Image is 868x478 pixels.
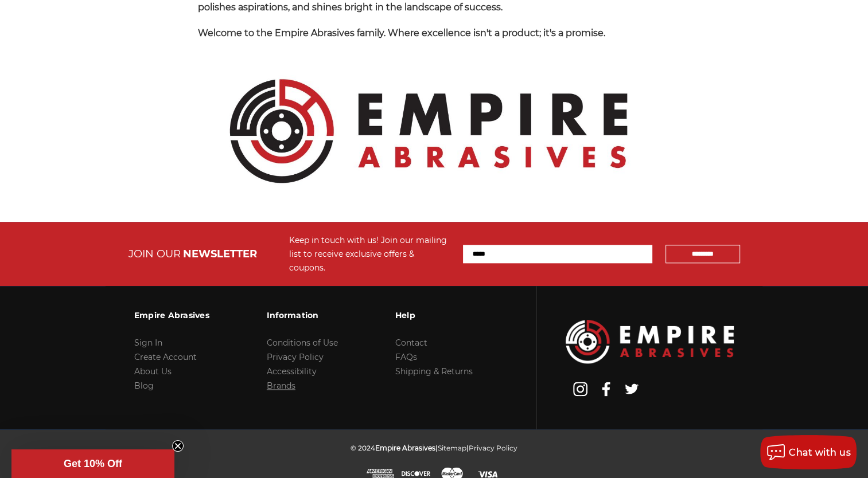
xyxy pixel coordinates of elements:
[469,444,517,452] a: Privacy Policy
[267,338,338,348] a: Conditions of Use
[267,381,295,391] a: Brands
[134,366,172,377] a: About Us
[134,338,162,348] a: Sign In
[760,435,857,469] button: Chat with us
[566,320,734,363] img: Empire Abrasives Logo Image
[395,366,473,377] a: Shipping & Returns
[395,338,427,348] a: Contact
[134,381,154,391] a: Blog
[395,352,417,362] a: FAQs
[375,444,435,452] span: Empire Abrasives
[64,458,122,469] span: Get 10% Off
[134,352,197,362] a: Create Account
[267,352,324,362] a: Privacy Policy
[438,444,466,452] a: Sitemap
[11,449,174,478] div: Get 10% OffClose teaser
[134,303,209,327] h3: Empire Abrasives
[351,441,517,455] p: © 2024 | |
[289,233,451,275] div: Keep in touch with us! Join our mailing list to receive exclusive offers & coupons.
[789,447,851,458] span: Chat with us
[198,28,605,38] span: Welcome to the Empire Abrasives family. Where excellence isn't a product; it's a promise.
[267,366,317,377] a: Accessibility
[183,248,257,260] span: NEWSLETTER
[395,303,473,327] h3: Help
[172,440,184,452] button: Close teaser
[267,303,338,327] h3: Information
[198,52,659,210] img: Empire Abrasives Official Logo - Premium Quality Abrasives Supplier
[129,248,181,260] span: JOIN OUR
